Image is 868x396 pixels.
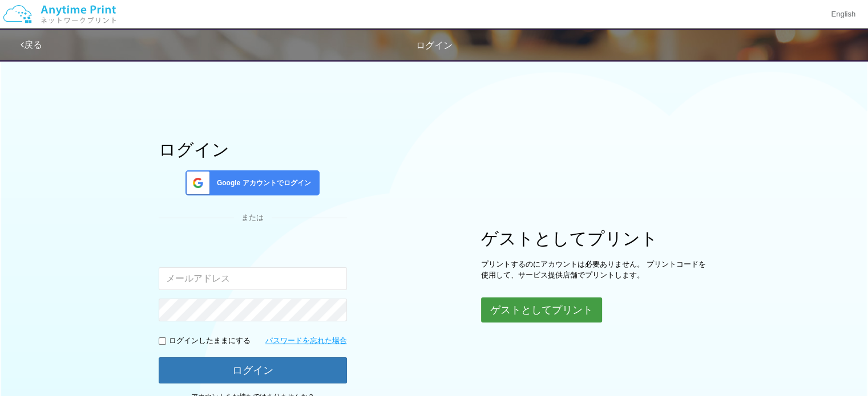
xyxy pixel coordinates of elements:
a: 戻る [21,40,42,50]
button: ログイン [159,357,347,383]
input: メールアドレス [159,267,347,290]
div: または [159,213,347,223]
p: ログインしたままにする [169,336,251,346]
h1: ログイン [159,140,347,159]
span: Google アカウントでログイン [212,178,311,188]
button: ゲストとしてプリント [481,297,602,322]
h1: ゲストとしてプリント [481,229,709,248]
a: パスワードを忘れた場合 [265,336,347,346]
span: ログイン [416,40,453,50]
p: プリントするのにアカウントは必要ありません。 プリントコードを使用して、サービス提供店舗でプリントします。 [481,259,709,280]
